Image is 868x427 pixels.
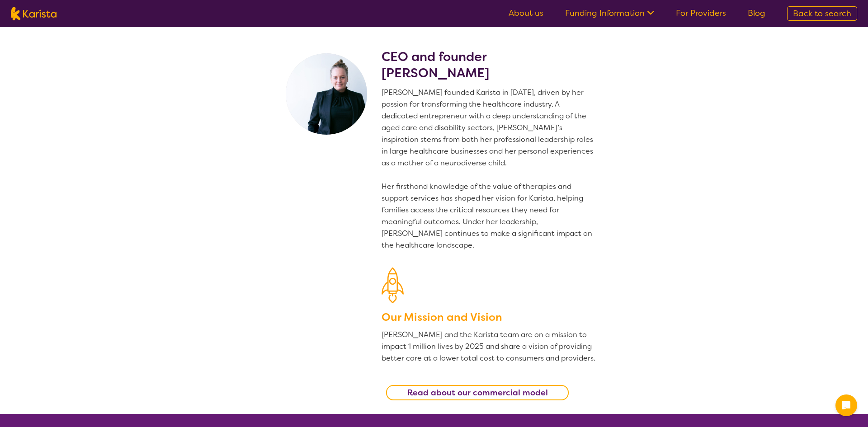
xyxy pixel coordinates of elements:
b: Read about our commercial model [407,387,548,398]
img: Our Mission [382,267,404,303]
a: About us [509,8,543,19]
h2: CEO and founder [PERSON_NAME] [382,49,597,81]
a: Funding Information [565,8,654,19]
span: Back to search [793,8,851,19]
a: For Providers [676,8,726,19]
a: Back to search [787,6,857,21]
p: [PERSON_NAME] and the Karista team are on a mission to impact 1 million lives by 2025 and share a... [382,329,597,364]
p: [PERSON_NAME] founded Karista in [DATE], driven by her passion for transforming the healthcare in... [382,87,597,251]
img: Karista logo [11,7,57,20]
h3: Our Mission and Vision [382,309,597,325]
a: Blog [748,8,765,19]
